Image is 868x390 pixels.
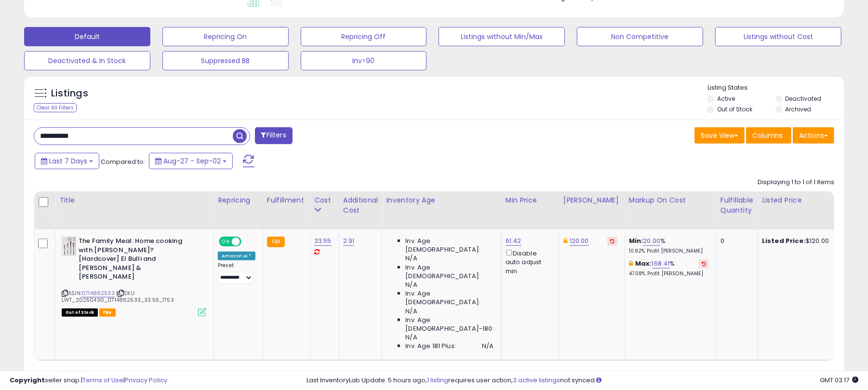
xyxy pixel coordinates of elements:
b: Min: [629,236,643,245]
button: Last 7 Days [35,153,99,169]
button: Non Competitive [577,27,703,46]
div: Clear All Filters [34,103,77,112]
div: Fulfillable Quantity [721,195,754,215]
div: ASIN: [62,237,206,315]
button: Repricing Off [301,27,427,46]
button: Default [24,27,150,46]
button: Filters [255,127,293,144]
p: 10.92% Profit [PERSON_NAME] [629,248,709,255]
label: Archived [786,105,812,113]
div: Repricing [218,195,259,205]
p: Listing States: [708,83,844,93]
span: Inv. Age [DEMOGRAPHIC_DATA]-180: [405,316,494,333]
button: Columns [746,127,791,144]
b: The Family Meal: Home cooking with [PERSON_NAME]? [Hardcover] El Bulli and [PERSON_NAME] & [PERSO... [79,237,196,284]
span: FBA [99,309,116,317]
div: Title [59,195,210,205]
a: 33.55 [314,236,332,246]
b: Listed Price: [762,236,806,245]
label: Active [717,94,735,103]
div: [PERSON_NAME] [563,195,621,205]
p: 47.08% Profit [PERSON_NAME] [629,270,709,277]
button: Listings without Cost [715,27,841,46]
strong: Copyright [10,376,45,385]
a: Privacy Policy [125,376,167,385]
div: Preset: [218,262,255,284]
button: Deactivated & In Stock [24,51,150,70]
a: 2.91 [343,236,355,246]
a: 20.00 [643,236,660,246]
img: 41te24LMe8L._SL40_.jpg [62,237,76,256]
span: 2025-09-10 03:17 GMT [820,376,858,385]
span: Inv. Age [DEMOGRAPHIC_DATA]: [405,263,494,281]
div: 0 [721,237,750,245]
b: Max: [635,259,652,268]
div: Last InventoryLab Update: 5 hours ago, requires user action, not synced. [307,376,858,385]
span: Inv. Age 181 Plus: [405,342,456,350]
span: Inv. Age [DEMOGRAPHIC_DATA]: [405,289,494,307]
div: % [629,259,709,277]
span: Last 7 Days [49,156,87,166]
button: Inv>90 [301,51,427,70]
span: Inv. Age [DEMOGRAPHIC_DATA]: [405,237,494,254]
button: Actions [793,127,834,144]
a: 61.42 [506,236,521,246]
span: N/A [405,307,417,316]
div: Amazon AI * [218,252,255,260]
div: Min Price [506,195,555,205]
span: N/A [405,333,417,342]
a: 1 listing [427,376,448,385]
div: % [629,237,709,255]
span: Columns [752,131,783,140]
div: Additional Cost [343,195,378,215]
button: Repricing On [162,27,289,46]
label: Out of Stock [717,105,752,113]
div: Displaying 1 to 1 of 1 items [758,178,834,187]
div: Fulfillment [267,195,306,205]
span: N/A [405,281,417,289]
label: Deactivated [786,94,822,103]
span: N/A [405,254,417,263]
a: 120.00 [570,236,589,246]
a: 168.41 [652,259,670,269]
span: Aug-27 - Sep-02 [163,156,221,166]
div: $120.00 [762,237,842,245]
small: FBA [267,237,285,247]
h5: Listings [51,87,88,100]
span: | SKU: LWT_20250430_0714862533_33.55_1753 [62,289,174,304]
span: All listings that are currently out of stock and unavailable for purchase on Amazon [62,309,98,317]
span: N/A [482,342,494,350]
a: 3 active listings [513,376,560,385]
div: Inventory Age [386,195,497,205]
span: ON [220,238,232,246]
span: Compared to: [101,157,145,166]
button: Listings without Min/Max [439,27,565,46]
button: Aug-27 - Sep-02 [149,153,233,169]
div: Cost [314,195,335,205]
a: Terms of Use [82,376,123,385]
div: seller snap | | [10,376,167,385]
div: Markup on Cost [629,195,712,205]
div: Listed Price [762,195,845,205]
button: Suppressed BB [162,51,289,70]
div: Disable auto adjust min [506,248,552,276]
th: The percentage added to the cost of goods (COGS) that forms the calculator for Min & Max prices. [625,191,716,229]
button: Save View [694,127,745,144]
span: OFF [240,238,255,246]
a: 0714862533 [81,289,115,297]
